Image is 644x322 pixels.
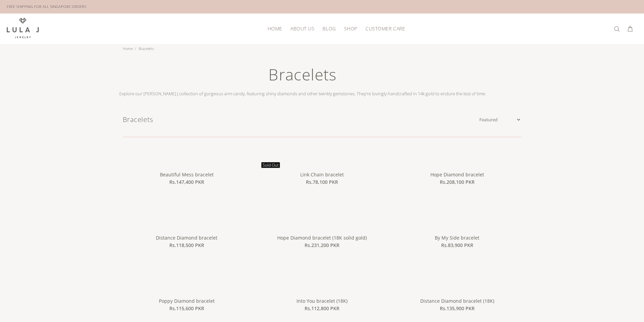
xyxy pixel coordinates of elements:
[258,286,386,292] a: Into You bracelet (18K)
[123,159,251,165] a: Beautiful Mess bracelet
[344,26,357,31] span: Shop
[135,44,156,53] li: Bracelets
[420,298,494,304] a: Distance Diamond bracelet (18K)
[306,178,338,186] span: Rs.78,100 PKR
[323,26,336,31] span: Blog
[261,162,280,168] span: Sold Out
[169,305,204,312] span: Rs.115,600 PKR
[119,64,486,97] div: Explore our [PERSON_NAME] J collection of gorgeous arm candy, featuring shiny diamonds and other ...
[340,23,361,34] a: Shop
[123,115,478,125] h1: Bracelets
[268,26,282,31] span: HOME
[159,298,215,304] a: Poppy Diamond bracelet
[286,23,318,34] a: About Us
[169,178,204,186] span: Rs.147,400 PKR
[440,305,475,312] span: Rs.135,900 PKR
[393,222,521,228] a: By My Side bracelet
[393,159,521,165] a: Hope Diamond bracelet
[305,242,339,249] span: Rs.231,200 PKR
[290,26,314,31] span: About Us
[435,234,479,241] a: By My Side bracelet
[123,46,133,51] a: Home
[393,286,521,292] a: Distance Diamond bracelet (18K)
[318,23,340,34] a: Blog
[430,171,484,178] a: Hope Diamond bracelet
[123,286,251,292] a: Poppy Diamond bracelet
[365,26,405,31] span: Customer Care
[296,298,348,304] a: Into You bracelet (18K)
[264,23,286,34] a: HOME
[119,64,486,90] h1: Bracelets
[258,222,386,228] a: Hope Diamond bracelet (18K solid gold)
[258,159,386,165] a: Link Chain bracelet Sold Out
[440,178,475,186] span: Rs.208,100 PKR
[123,222,251,228] a: Distance Diamond bracelet
[7,3,86,10] div: FREE SHIPPING FOR ALL SINGAPORE ORDERS
[160,171,214,178] a: Beautiful Mess bracelet
[441,242,473,249] span: Rs.83,900 PKR
[300,171,344,178] a: Link Chain bracelet
[156,234,217,241] a: Distance Diamond bracelet
[305,305,339,312] span: Rs.112,800 PKR
[361,23,405,34] a: Customer Care
[277,234,367,241] a: Hope Diamond bracelet (18K solid gold)
[169,242,204,249] span: Rs.118,500 PKR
